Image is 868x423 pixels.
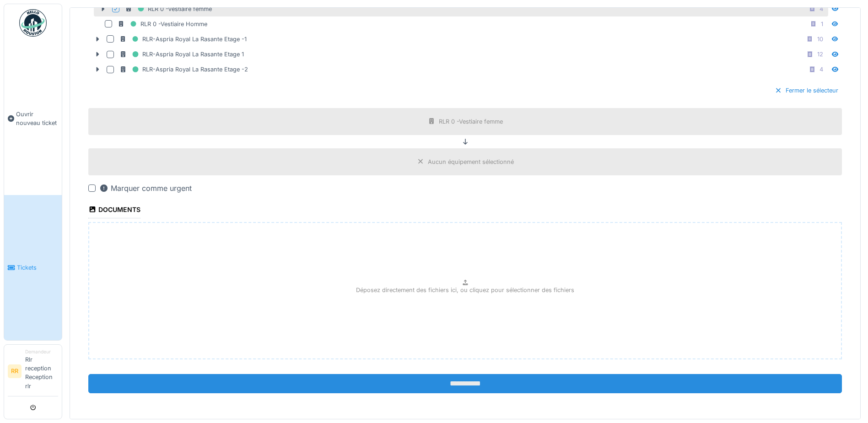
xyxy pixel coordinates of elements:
li: Rlr reception Reception rlr [25,348,58,394]
a: Ouvrir nouveau ticket [4,42,62,195]
li: RR [8,364,22,378]
div: RLR-Aspria Royal La Rasante Etage -2 [119,64,248,75]
div: 12 [817,50,823,59]
img: Badge_color-CXgf-gQk.svg [19,9,47,37]
div: 4 [819,65,823,74]
div: RLR 0 -Vestiaire femme [125,3,212,15]
div: 1 [821,20,823,28]
div: Marquer comme urgent [99,183,192,194]
p: Déposez directement des fichiers ici, ou cliquez pour sélectionner des fichiers [356,286,574,294]
span: Tickets [17,263,58,272]
div: RLR-Aspria Royal La Rasante Etage -1 [119,33,247,45]
a: RR DemandeurRlr reception Reception rlr [8,348,58,396]
div: RLR 0 -Vestiaire Homme [118,18,207,30]
div: 10 [817,35,823,43]
div: RLR 0 -Vestiaire femme [439,117,503,126]
a: Tickets [4,195,62,340]
div: RLR-Aspria Royal La Rasante Etage 1 [119,49,244,60]
div: Demandeur [25,348,58,355]
span: Ouvrir nouveau ticket [16,110,58,127]
div: Documents [88,203,140,218]
div: Aucun équipement sélectionné [428,157,514,166]
div: 4 [819,5,823,13]
div: Fermer le sélecteur [771,84,842,97]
